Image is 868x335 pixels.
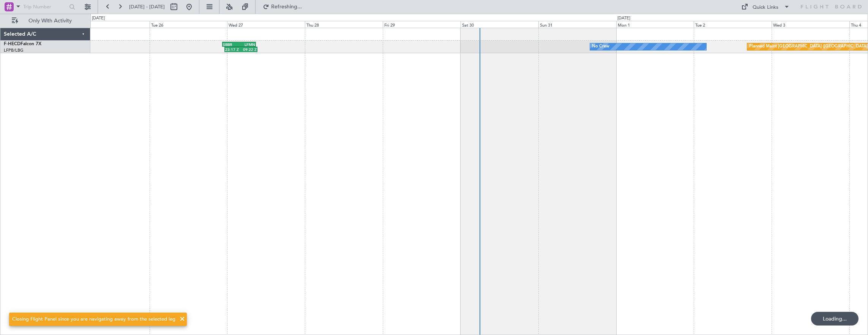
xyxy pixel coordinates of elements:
[737,1,794,13] button: Quick Links
[694,21,772,28] div: Tue 2
[150,21,227,28] div: Tue 26
[259,1,305,13] button: Refreshing...
[753,4,778,11] div: Quick Links
[383,21,461,28] div: Fri 29
[20,18,80,24] span: Only With Activity
[617,15,630,22] div: [DATE]
[223,42,239,47] div: SBBR
[241,47,257,52] div: 09:22 Z
[538,21,616,28] div: Sun 31
[239,42,255,47] div: LFMN
[305,21,383,28] div: Thu 28
[129,3,165,10] span: [DATE] - [DATE]
[23,1,67,13] input: Trip Number
[227,21,305,28] div: Wed 27
[271,4,303,9] span: Refreshing...
[4,42,21,46] span: F-HECD
[811,312,859,326] div: Loading...
[8,15,82,27] button: Only With Activity
[4,47,24,53] a: LFPB/LBG
[592,41,609,52] div: No Crew
[92,15,105,22] div: [DATE]
[225,47,241,52] div: 23:17 Z
[772,21,849,28] div: Wed 3
[4,42,41,46] a: F-HECDFalcon 7X
[12,316,175,323] div: Closing Flight Panel since you are navigating away from the selected leg
[461,21,538,28] div: Sat 30
[72,21,150,28] div: Mon 25
[616,21,694,28] div: Mon 1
